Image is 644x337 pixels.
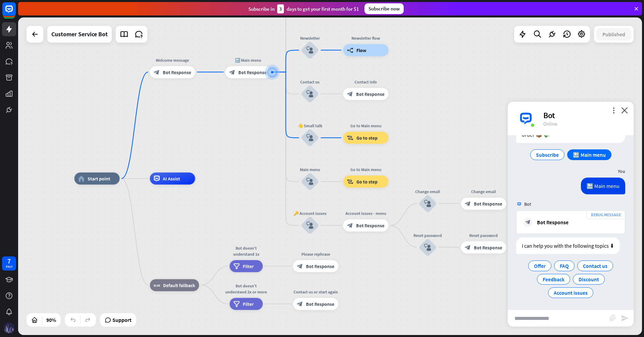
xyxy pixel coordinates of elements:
div: Change email [410,188,446,194]
i: block_user_input [306,178,314,185]
div: Change email [456,188,511,194]
span: Account issues [554,289,588,296]
i: block_bot_response [154,69,160,75]
div: 7 [7,258,11,264]
span: 🔙 Main menu [573,151,606,158]
span: Filter [243,301,254,307]
div: 90% [44,315,58,325]
span: FAQ [560,262,569,269]
i: more_vert [610,107,617,113]
div: Please rephrase [289,251,343,257]
div: Newsletter flow [339,35,393,41]
span: Go to step [356,179,378,185]
i: block_user_input [424,244,432,251]
i: block_bot_response [347,91,353,97]
span: AI Assist [163,176,180,182]
i: block_bot_response [465,244,471,250]
div: Subscribe now [364,3,404,14]
div: Customer Service Bot [51,26,108,43]
span: Bot Response [306,301,335,307]
i: send [621,314,629,322]
span: Bot Response [306,263,335,269]
i: block_user_input [306,222,314,229]
i: block_goto [347,179,353,185]
div: DEBUG MESSAGE [587,210,625,219]
i: filter [234,301,240,307]
div: Bot doesn't understand 1x [225,245,267,257]
span: Go to step [356,135,378,141]
div: 🔙 Main menu [581,178,625,194]
span: Contact us [583,262,607,269]
i: block_user_input [424,200,432,207]
i: block_bot_response [297,263,303,269]
div: 👋 Small talk [292,123,328,129]
span: Bot Response [474,244,502,250]
div: Contact us [292,79,328,85]
div: Contact info [339,79,393,85]
i: filter [234,263,240,269]
div: Reset password [410,232,446,238]
i: block_bot_response [297,301,303,307]
span: Bot Response [356,91,385,97]
span: Offer [534,262,546,269]
i: close [621,107,628,113]
div: Bot Response [537,219,568,226]
span: You [618,168,625,174]
div: Reset password [456,232,511,238]
div: 🔑 Account issues [292,210,328,216]
i: block_bot_response [347,222,353,228]
span: Bot [524,201,531,207]
button: Open LiveChat chat widget [5,3,26,23]
div: 🔙 Main menu [221,57,275,63]
span: Bot Response [474,200,502,206]
span: Support [112,315,132,325]
span: Filter [243,263,254,269]
div: Bot [543,110,626,121]
i: block_user_input [306,47,314,54]
div: Newsletter [292,35,328,41]
i: block_fallback [154,282,160,288]
div: Online [543,121,626,127]
i: block_user_input [306,134,314,142]
i: block_goto [347,135,353,141]
span: Subscribe [536,151,559,158]
div: Bot doesn't understand 2x or more [225,283,267,295]
div: Account issues - menu [339,210,393,216]
i: block_attachment [609,315,616,321]
span: Start point [88,176,110,182]
span: Bot Response [163,69,191,75]
div: Go to Main menu [339,166,393,173]
span: Bot Response [238,69,267,75]
div: Subscribe in days to get your first month for $1 [248,4,359,13]
div: 3 [277,4,284,13]
div: I can help you with the following topics ⬇ [516,237,620,254]
div: days [6,264,12,269]
i: home_2 [78,176,85,182]
i: block_bot_response [523,218,533,227]
div: Welcome message [145,57,200,63]
span: Bot Response [356,222,385,228]
button: Published [596,28,631,40]
span: Discount [579,276,599,283]
span: Flow [356,47,366,53]
span: Feedback [543,276,564,283]
span: Default fallback [163,282,195,288]
a: 7 days [2,256,16,271]
div: Contact us or start again [289,289,343,295]
div: Main menu [292,166,328,173]
i: block_user_input [306,90,314,98]
i: block_bot_response [465,200,471,206]
i: builder_tree [347,47,353,53]
i: block_bot_response [229,69,235,75]
div: Go to Main menu [339,123,393,129]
